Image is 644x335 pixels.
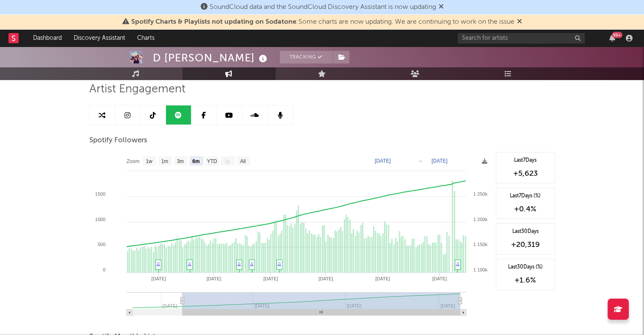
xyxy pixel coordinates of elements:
text: 1500 [95,191,105,197]
text: [DATE] [375,158,391,164]
text: [DATE] [151,276,166,281]
text: [DATE] [432,276,447,281]
div: Last 7 Days (%) [500,192,550,200]
text: All [240,158,245,164]
text: 1y [224,158,230,164]
a: Dashboard [27,30,68,47]
text: [DATE] [206,276,221,281]
div: +0.4 % [500,204,550,214]
div: +20,319 [500,240,550,250]
text: 1 100k [473,267,487,272]
div: +5,623 [500,169,550,179]
text: → [417,158,423,164]
text: 1w [146,158,152,164]
button: Tracking [280,51,333,64]
div: Last 7 Days [500,157,550,164]
input: Search for artists [458,33,585,44]
text: 1 200k [473,217,487,222]
text: 1 250k [473,191,487,197]
span: Spotify Followers [89,136,147,146]
span: Dismiss [439,4,444,11]
a: ♫ [250,261,254,266]
text: 3m [177,158,184,164]
div: 99 + [612,32,622,38]
div: D [PERSON_NAME] [153,51,269,65]
div: +1.6 % [500,275,550,285]
a: ♫ [456,261,459,266]
span: Artist Engagement [89,84,185,94]
div: Last 30 Days [500,228,550,235]
span: : Some charts are now updating. We are continuing to work on the issue [131,19,514,25]
a: Discovery Assistant [68,30,131,47]
text: 500 [97,242,105,247]
text: 6m [192,158,199,164]
text: [DATE] [318,276,333,281]
text: 1000 [95,217,105,222]
text: [DATE] [431,158,448,164]
text: Zoom [127,158,140,164]
text: 1 150k [473,242,487,247]
text: YTD [207,158,217,164]
a: ♫ [278,261,281,266]
span: SoundCloud data and the SoundCloud Discovery Assistant is now updating [210,4,436,11]
text: 1m [161,158,168,164]
a: Charts [131,30,160,47]
text: [DATE] [263,276,278,281]
button: 99+ [609,35,615,42]
a: ♫ [157,261,160,266]
text: [DATE] [375,276,390,281]
span: Dismiss [517,19,522,25]
span: Spotify Charts & Playlists not updating on Sodatone [131,19,296,25]
a: ♫ [238,261,241,266]
text: 0 [102,267,105,272]
a: ♫ [188,261,191,266]
div: Last 30 Days (%) [500,263,550,271]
